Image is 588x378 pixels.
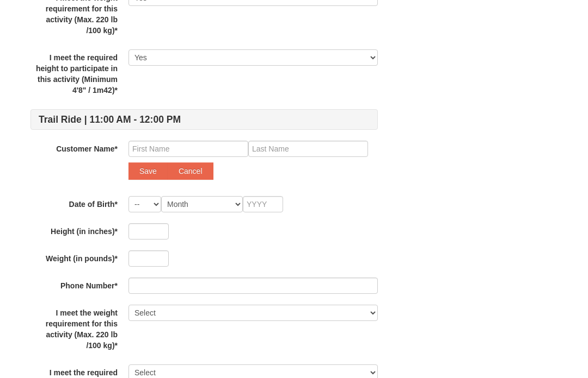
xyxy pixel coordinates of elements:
button: Cancel [168,162,213,180]
input: YYYY [243,196,283,212]
strong: Phone Number* [60,281,118,290]
h4: Trail Ride | 11:00 AM - 12:00 PM [30,109,378,130]
strong: Height (in inches)* [51,227,118,236]
button: Save [128,162,168,180]
strong: Customer Name* [56,144,118,153]
strong: I meet the required height to participate in this activity (Minimum 4'8" / 1m42)* [36,53,118,94]
input: First Name [128,141,248,157]
strong: Date of Birth* [69,200,118,209]
strong: I meet the weight requirement for this activity (Max. 220 lb /100 kg)* [46,308,118,350]
strong: Weight (in pounds)* [46,254,118,263]
input: Last Name [248,141,368,157]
